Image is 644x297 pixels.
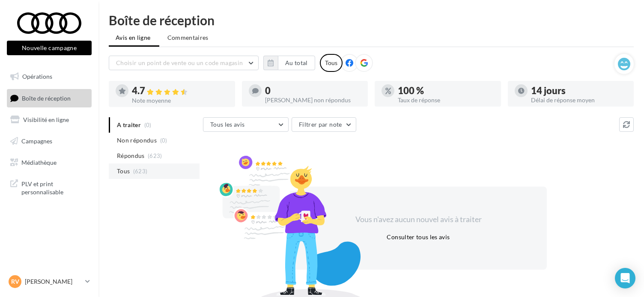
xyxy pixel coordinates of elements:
div: 14 jours [531,86,627,95]
div: 100 % [398,86,494,95]
a: Médiathèque [5,154,93,172]
span: Boîte de réception [22,94,71,101]
div: 4.7 [132,86,228,96]
span: (0) [160,137,167,144]
button: Consulter tous les avis [383,232,453,242]
span: PLV et print personnalisable [21,178,88,196]
span: Campagnes [21,137,52,145]
a: RV [PERSON_NAME] [7,273,92,290]
span: Répondus [117,151,145,160]
button: Tous les avis [203,117,289,132]
button: Au total [263,56,315,70]
span: Visibilité en ligne [23,116,69,123]
button: Au total [278,56,315,70]
div: 0 [265,86,361,95]
a: Campagnes [5,132,93,150]
div: Taux de réponse [398,97,494,103]
span: Commentaires [167,34,209,41]
div: Open Intercom Messenger [615,268,635,288]
a: Opérations [5,68,93,86]
button: Nouvelle campagne [7,41,92,55]
span: Médiathèque [21,158,57,166]
span: (623) [133,168,148,175]
div: Boîte de réception [109,14,634,27]
div: Tous [320,54,343,72]
a: PLV et print personnalisable [5,175,93,200]
div: [PERSON_NAME] non répondus [265,97,361,103]
div: Note moyenne [132,98,228,104]
span: RV [11,277,19,286]
a: Visibilité en ligne [5,111,93,129]
button: Choisir un point de vente ou un code magasin [109,56,259,70]
span: Choisir un point de vente ou un code magasin [116,59,243,66]
a: Boîte de réception [5,89,93,107]
button: Filtrer par note [292,117,356,132]
div: Délai de réponse moyen [531,97,627,103]
span: Opérations [22,73,52,80]
span: Tous [117,167,130,175]
p: [PERSON_NAME] [25,277,82,286]
span: Tous les avis [210,121,245,128]
span: (623) [148,152,162,159]
span: Non répondus [117,136,157,145]
div: Vous n'avez aucun nouvel avis à traiter [345,214,492,225]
